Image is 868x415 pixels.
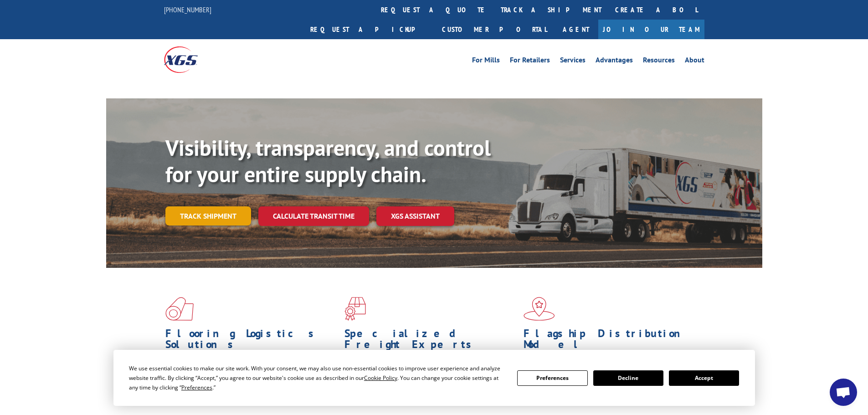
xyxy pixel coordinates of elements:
[517,370,587,386] button: Preferences
[554,20,598,39] a: Agent
[165,133,491,188] b: Visibility, transparency, and control for your entire supply chain.
[376,206,454,226] a: XGS ASSISTANT
[685,56,704,67] a: About
[164,5,211,14] a: [PHONE_NUMBER]
[113,350,755,406] div: Cookie Consent Prompt
[165,328,338,354] h1: Flooring Logistics Solutions
[165,297,194,321] img: xgs-icon-total-supply-chain-intelligence-red
[165,206,251,225] a: Track shipment
[593,370,663,386] button: Decline
[303,20,435,39] a: Request a pickup
[643,56,675,67] a: Resources
[344,328,517,354] h1: Specialized Freight Experts
[598,20,704,39] a: Join Our Team
[364,374,397,382] span: Cookie Policy
[181,384,212,391] span: Preferences
[830,379,857,406] div: Open chat
[524,328,696,354] h1: Flagship Distribution Model
[669,370,739,386] button: Accept
[524,297,555,321] img: xgs-icon-flagship-distribution-model-red
[596,56,633,67] a: Advantages
[560,56,586,67] a: Services
[510,56,550,67] a: For Retailers
[129,364,506,392] div: We use essential cookies to make our site work. With your consent, we may also use non-essential ...
[435,20,554,39] a: Customer Portal
[344,297,366,321] img: xgs-icon-focused-on-flooring-red
[258,206,369,226] a: Calculate transit time
[472,56,500,67] a: For Mills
